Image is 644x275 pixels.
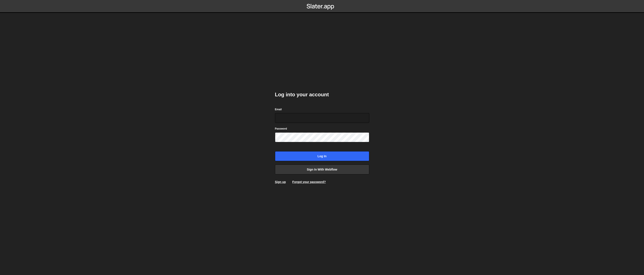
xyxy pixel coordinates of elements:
[275,180,286,184] a: Sign up
[275,127,287,131] label: Password
[275,107,282,112] label: Email
[275,151,369,161] input: Log in
[292,180,326,184] a: Forgot your password?
[275,165,369,174] a: Sign in with Webflow
[275,91,369,98] h2: Log into your account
